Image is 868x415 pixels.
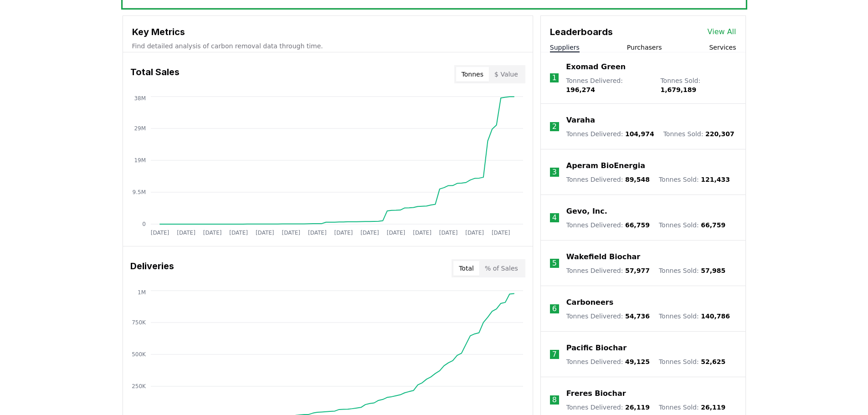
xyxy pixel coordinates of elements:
[491,230,510,236] tspan: [DATE]
[134,95,146,102] tspan: 38M
[552,303,557,314] p: 6
[663,129,734,138] p: Tonnes Sold :
[552,349,557,360] p: 7
[625,404,650,411] span: 26,119
[701,358,725,365] span: 52,625
[566,297,613,308] a: Carboneers
[566,76,651,94] p: Tonnes Delivered :
[150,230,169,236] tspan: [DATE]
[132,319,146,326] tspan: 750K
[132,189,145,195] tspan: 9.5M
[566,220,650,230] p: Tonnes Delivered :
[552,167,557,178] p: 3
[566,357,650,366] p: Tonnes Delivered :
[659,266,725,275] p: Tonnes Sold :
[566,160,645,171] a: Aperam BioEnergia
[566,312,650,321] p: Tonnes Delivered :
[625,221,650,229] span: 66,759
[360,230,379,236] tspan: [DATE]
[659,357,725,366] p: Tonnes Sold :
[659,175,730,184] p: Tonnes Sold :
[134,125,146,132] tspan: 29M
[659,403,725,412] p: Tonnes Sold :
[465,230,484,236] tspan: [DATE]
[489,67,524,82] button: $ Value
[130,259,174,277] h3: Deliveries
[701,221,725,229] span: 66,759
[334,230,353,236] tspan: [DATE]
[625,358,650,365] span: 49,125
[132,383,146,389] tspan: 250K
[456,67,489,82] button: Tonnes
[566,206,607,217] a: Gevo, Inc.
[282,230,300,236] tspan: [DATE]
[552,258,557,269] p: 5
[479,261,524,276] button: % of Sales
[177,230,195,236] tspan: [DATE]
[625,176,650,183] span: 89,548
[566,175,650,184] p: Tonnes Delivered :
[566,115,595,126] a: Varaha
[386,230,405,236] tspan: [DATE]
[709,43,736,52] button: Services
[705,130,734,138] span: 220,307
[701,267,725,274] span: 57,985
[659,220,725,230] p: Tonnes Sold :
[552,72,556,83] p: 1
[132,351,146,358] tspan: 500K
[660,86,696,93] span: 1,679,189
[413,230,431,236] tspan: [DATE]
[255,230,274,236] tspan: [DATE]
[229,230,248,236] tspan: [DATE]
[566,388,626,399] a: Freres Biochar
[138,289,146,296] tspan: 1M
[708,26,736,37] a: View All
[439,230,457,236] tspan: [DATE]
[142,221,146,227] tspan: 0
[660,76,736,94] p: Tonnes Sold :
[701,176,730,183] span: 121,433
[552,395,557,405] p: 8
[134,157,146,164] tspan: 19M
[701,404,725,411] span: 26,119
[308,230,327,236] tspan: [DATE]
[625,130,654,138] span: 104,974
[566,403,650,412] p: Tonnes Delivered :
[566,86,595,93] span: 196,274
[132,41,524,51] p: Find detailed analysis of carbon removal data through time.
[203,230,221,236] tspan: [DATE]
[453,261,479,276] button: Total
[566,266,650,275] p: Tonnes Delivered :
[659,312,730,321] p: Tonnes Sold :
[552,212,557,223] p: 4
[552,121,557,132] p: 2
[130,65,180,83] h3: Total Sales
[566,343,627,354] a: Pacific Biochar
[701,313,730,320] span: 140,786
[625,313,650,320] span: 54,736
[550,43,580,52] button: Suppliers
[566,129,654,138] p: Tonnes Delivered :
[566,61,626,72] a: Exomad Green
[625,267,650,274] span: 57,977
[627,43,662,52] button: Purchasers
[132,25,524,39] h3: Key Metrics
[566,251,640,262] a: Wakefield Biochar
[550,25,613,39] h3: Leaderboards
